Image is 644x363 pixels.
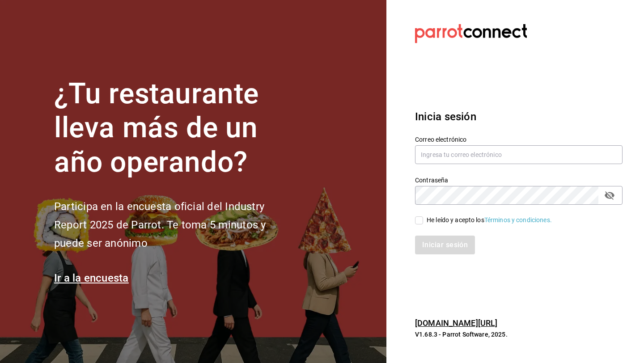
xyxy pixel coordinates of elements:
[415,330,623,339] p: V1.68.3 - Parrot Software, 2025.
[54,77,296,180] h1: ¿Tu restaurante lleva más de un año operando?
[415,109,623,125] h3: Inicia sesión
[415,177,623,183] label: Contraseña
[54,272,129,284] a: Ir a la encuesta
[415,136,623,142] label: Correo electrónico
[427,215,552,225] div: He leído y acepto los
[484,216,552,224] a: Términos y condiciones.
[54,198,296,252] h2: Participa en la encuesta oficial del Industry Report 2025 de Parrot. Te toma 5 minutos y puede se...
[602,188,617,203] button: passwordField
[415,318,497,328] a: [DOMAIN_NAME][URL]
[415,145,623,164] input: Ingresa tu correo electrónico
